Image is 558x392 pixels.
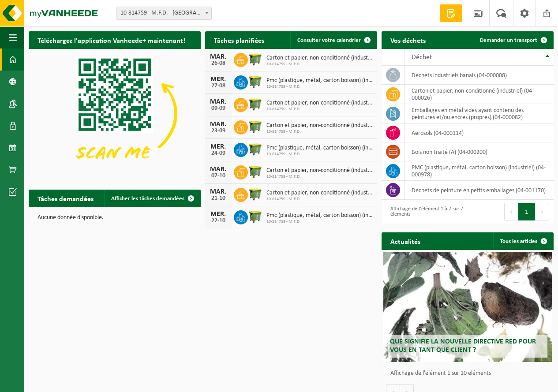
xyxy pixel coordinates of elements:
[405,85,554,104] td: carton et papier, non-conditionné (industriel) (04-000026)
[405,181,554,200] td: déchets de peinture en petits emballages (04-001170)
[504,203,518,220] button: Previous
[297,37,361,43] span: Consulter votre calendrier
[210,188,227,195] div: MAR.
[210,83,227,89] div: 27-08
[405,104,554,123] td: emballages en métal vides ayant contenu des peintures et/ou encres (propres) (04-000082)
[493,232,553,250] a: Tous les articles
[210,211,227,218] div: MER.
[205,31,273,49] h2: Tâches planifiées
[266,212,373,219] span: Pmc (plastique, métal, carton boisson) (industriel)
[29,31,194,49] h2: Téléchargez l'application Vanheede+ maintenant!
[210,121,227,128] div: MAR.
[382,31,434,49] h2: Vos déchets
[210,195,227,202] div: 21-10
[104,190,200,207] a: Afficher les tâches demandées
[210,98,227,105] div: MAR.
[266,62,373,67] span: 10-814759 - M.F.D.
[37,215,192,221] p: Aucune donnée disponible.
[210,218,227,224] div: 22-10
[386,202,463,221] div: Affichage de l'élément 1 à 7 sur 7 éléments
[117,7,211,19] span: 10-814759 - M.F.D. - CARNIÈRES
[210,128,227,134] div: 23-09
[405,123,554,142] td: aérosols (04-000114)
[266,122,373,129] span: Carton et papier, non-conditionné (industriel)
[210,105,227,112] div: 09-09
[290,31,376,49] a: Consulter votre calendrier
[266,84,373,90] span: 10-814759 - M.F.D.
[210,143,227,150] div: MER.
[248,209,263,224] img: WB-1100-HPE-GN-50
[210,173,227,179] div: 07-10
[405,161,554,181] td: PMC (plastique, métal, carton boisson) (industriel) (04-000978)
[248,74,263,89] img: WB-1100-HPE-GN-50
[383,252,552,362] a: Que signifie la nouvelle directive RED pour vous en tant que client ?
[266,100,373,107] span: Carton et papier, non-conditionné (industriel)
[390,370,549,377] p: Affichage de l'élément 1 sur 10 éléments
[266,129,373,134] span: 10-814759 - M.F.D.
[210,166,227,173] div: MAR.
[266,174,373,179] span: 10-814759 - M.F.D.
[248,97,263,112] img: WB-1100-HPE-GN-50
[29,190,102,207] h2: Tâches demandées
[536,203,549,220] button: Next
[473,31,553,49] a: Demander un transport
[116,7,212,20] span: 10-814759 - M.F.D. - CARNIÈRES
[390,338,536,354] span: Que signifie la nouvelle directive RED pour vous en tant que client ?
[518,203,536,220] button: 1
[405,66,554,85] td: déchets industriels banals (04-000008)
[210,53,227,60] div: MAR.
[29,49,201,178] img: Download de VHEPlus App
[266,77,373,84] span: Pmc (plastique, métal, carton boisson) (industriel)
[412,54,432,61] span: Déchet
[266,145,373,152] span: Pmc (plastique, métal, carton boisson) (industriel)
[248,164,263,179] img: WB-1100-HPE-GN-50
[111,196,184,202] span: Afficher les tâches demandées
[266,190,373,197] span: Carton et papier, non-conditionné (industriel)
[248,52,263,67] img: WB-1100-HPE-GN-50
[480,37,537,43] span: Demander un transport
[210,76,227,83] div: MER.
[248,187,263,202] img: WB-1100-HPE-GN-50
[266,197,373,202] span: 10-814759 - M.F.D.
[266,152,373,157] span: 10-814759 - M.F.D.
[382,232,429,250] h2: Actualités
[266,167,373,174] span: Carton et papier, non-conditionné (industriel)
[248,119,263,134] img: WB-1100-HPE-GN-50
[266,219,373,224] span: 10-814759 - M.F.D.
[266,55,373,62] span: Carton et papier, non-conditionné (industriel)
[210,150,227,157] div: 24-09
[248,142,263,157] img: WB-1100-HPE-GN-50
[210,60,227,67] div: 26-08
[405,142,554,161] td: bois non traité (A) (04-000200)
[266,107,373,112] span: 10-814759 - M.F.D.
